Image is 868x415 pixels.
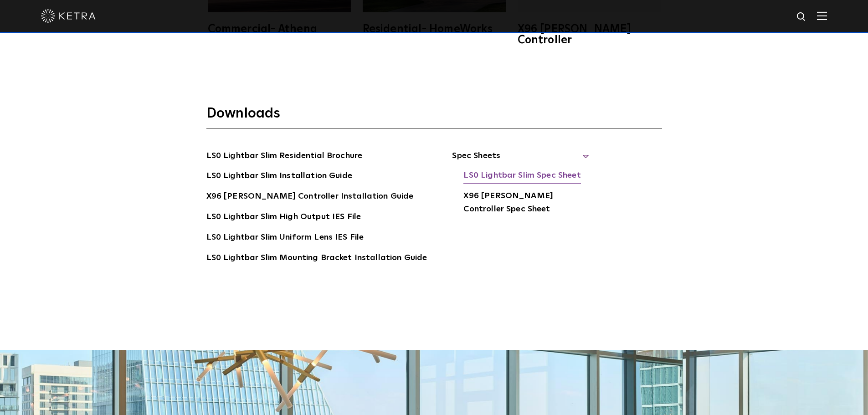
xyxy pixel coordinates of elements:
img: search icon [796,11,807,23]
a: X96 [PERSON_NAME] Controller Installation Guide [206,190,414,205]
img: Hamburger%20Nav.svg [817,11,827,20]
div: X96 [PERSON_NAME] Controller [518,24,661,46]
a: LS0 Lightbar Slim High Output IES File [206,210,361,225]
img: ketra-logo-2019-white [41,9,96,23]
a: LS0 Lightbar Slim Uniform Lens IES File [206,231,364,246]
a: LS0 Lightbar Slim Installation Guide [206,169,352,184]
a: X96 [PERSON_NAME] Controller Spec Sheet [463,190,589,217]
a: LS0 Lightbar Slim Residential Brochure [206,149,363,164]
h3: Downloads [206,105,662,128]
span: Spec Sheets [452,149,589,169]
a: LS0 Lightbar Slim Spec Sheet [463,169,580,184]
a: LS0 Lightbar Slim Mounting Bracket Installation Guide [206,251,427,266]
